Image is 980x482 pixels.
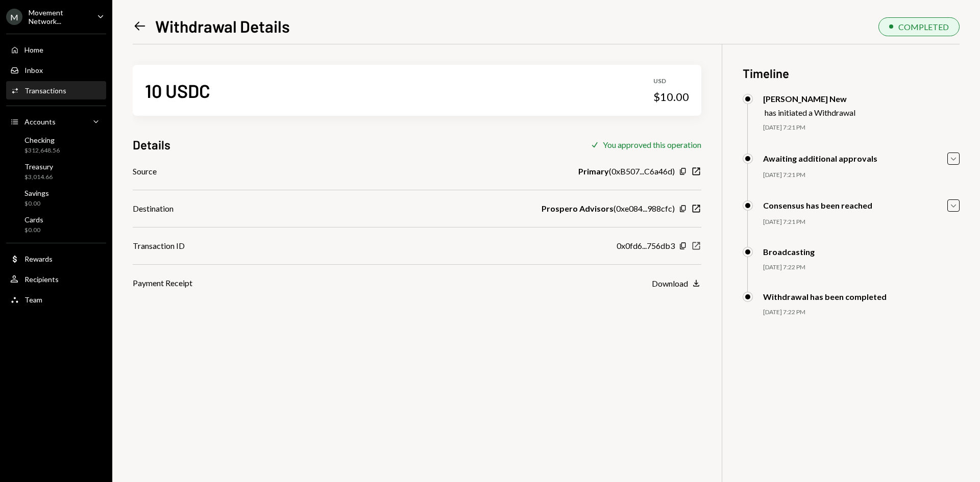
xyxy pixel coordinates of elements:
[133,240,185,252] div: Transaction ID
[763,94,855,104] div: [PERSON_NAME] New
[6,112,106,131] a: Accounts
[155,16,290,36] h1: Withdrawal Details
[578,165,609,177] b: Primary
[617,240,675,252] div: 0x0fd6...756db3
[133,136,170,153] h3: Details
[763,123,960,132] div: [DATE] 7:21 PM
[24,275,59,284] div: Recipients
[24,255,53,263] div: Rewards
[763,247,815,257] div: Broadcasting
[603,140,701,149] div: You approved this operation
[24,162,53,171] div: Treasury
[24,86,66,95] div: Transactions
[24,146,60,155] div: $312,648.56
[6,61,106,79] a: Inbox
[652,278,688,288] div: Download
[542,202,675,215] div: ( 0xe084...988cfc )
[24,136,60,144] div: Checking
[763,218,960,226] div: [DATE] 7:21 PM
[133,165,157,177] div: Source
[24,295,42,304] div: Team
[763,200,872,210] div: Consensus has been reached
[6,290,106,309] a: Team
[133,202,174,215] div: Destination
[763,292,887,301] div: Withdrawal has been completed
[6,9,22,25] div: M
[542,202,614,215] b: Prospero Advisors
[24,66,43,74] div: Inbox
[29,8,89,26] div: Movement Network...
[763,154,877,163] div: Awaiting additional approvals
[24,226,43,235] div: $0.00
[6,249,106,268] a: Rewards
[6,133,106,157] a: Checking$312,648.56
[6,40,106,59] a: Home
[898,22,949,32] div: COMPLETED
[763,263,960,272] div: [DATE] 7:22 PM
[653,77,689,86] div: USD
[765,108,855,117] div: has initiated a Withdrawal
[6,270,106,288] a: Recipients
[578,165,675,177] div: ( 0xB507...C6a46d )
[652,278,701,289] button: Download
[6,81,106,99] a: Transactions
[763,308,960,317] div: [DATE] 7:22 PM
[24,173,53,182] div: $3,014.66
[6,186,106,210] a: Savings$0.00
[24,45,43,54] div: Home
[24,215,43,224] div: Cards
[6,212,106,237] a: Cards$0.00
[24,199,49,208] div: $0.00
[133,277,192,289] div: Payment Receipt
[743,65,960,82] h3: Timeline
[145,79,210,102] div: 10 USDC
[653,90,689,104] div: $10.00
[763,171,960,180] div: [DATE] 7:21 PM
[6,159,106,184] a: Treasury$3,014.66
[24,117,56,126] div: Accounts
[24,189,49,197] div: Savings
